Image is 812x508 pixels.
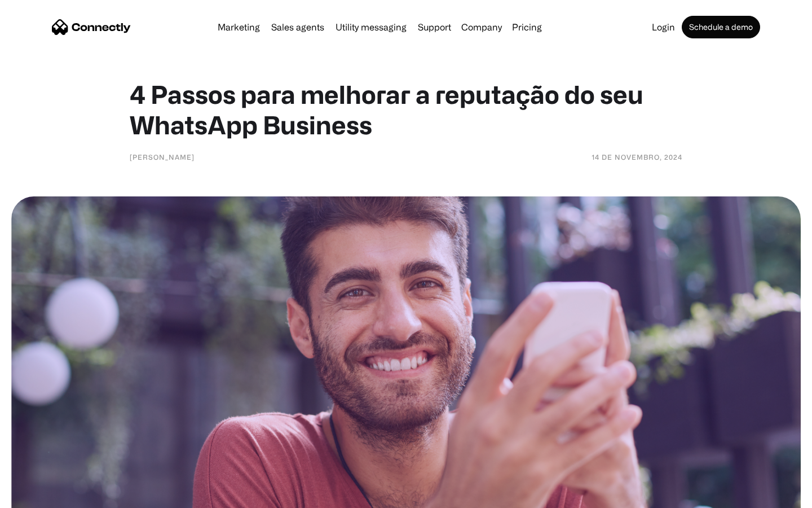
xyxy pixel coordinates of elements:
[461,19,502,35] div: Company
[267,23,329,32] a: Sales agents
[11,488,68,504] aside: Language selected: English
[331,23,411,32] a: Utility messaging
[130,151,195,163] div: [PERSON_NAME]
[647,23,679,32] a: Login
[213,23,264,32] a: Marketing
[413,23,456,32] a: Support
[507,23,546,32] a: Pricing
[23,488,68,504] ul: Language list
[592,151,682,163] div: 14 de novembro, 2024
[130,79,682,140] h1: 4 Passos para melhorar a reputação do seu WhatsApp Business
[682,16,760,38] a: Schedule a demo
